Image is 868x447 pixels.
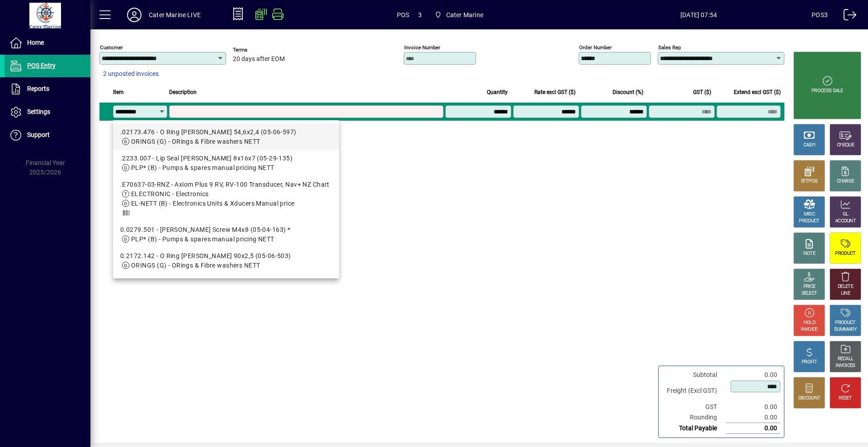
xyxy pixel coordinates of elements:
div: 0.0279.501 - [PERSON_NAME] Screw M4x8 (05-04-163) * [120,225,332,235]
button: 2 unposted invoices [99,66,162,82]
mat-option: 0.2172.142 - O Ring Johnson 90x2,5 (05-06-503) [113,248,339,274]
div: LINE [841,290,850,297]
div: INVOICE [801,326,817,333]
div: RECALL [838,356,854,362]
a: Logout [837,2,857,31]
span: Support [27,131,50,138]
mat-label: Sales rep [658,44,681,51]
mat-option: .E70637-03-RNZ - Axiom Plus 9 RV, RV-100 Transducer, Nav+ NZ Chart [113,176,339,221]
span: EL-NETT (B) - Electronics Units & Xducers Manual price [131,200,295,207]
div: PRODUCT [835,250,855,257]
a: Home [5,32,90,54]
span: Settings [27,108,50,115]
mat-option: .02173.476 - O Ring Johnson 54,6x2,4 (05-06-597) [113,124,339,150]
div: GL [843,211,849,218]
mat-label: Invoice number [404,44,440,51]
div: CHEQUE [837,142,854,149]
td: Subtotal [662,370,726,380]
div: PROCESS SALE [811,88,843,94]
a: Reports [5,78,90,100]
span: 20 days after EOM [233,56,285,63]
mat-option: .2233.007 - Lip Seal Johnson 8x16x7 (05-29-135) [113,150,339,176]
div: 0.2172.142 - O Ring [PERSON_NAME] 90x2,5 (05-06-503) [120,251,332,261]
td: 0.00 [726,423,780,434]
a: Support [5,124,90,146]
span: ORINGS (G) - ORings & Fibre washers NETT [131,138,260,145]
a: Settings [5,101,90,123]
span: Description [169,87,197,97]
mat-label: Order number [579,44,612,51]
div: PRODUCT [799,218,819,225]
div: .E70637-03-RNZ - Axiom Plus 9 RV, RV-100 Transducer, Nav+ NZ Chart [120,180,332,189]
span: Reports [27,85,49,92]
span: Terms [233,47,287,53]
span: POS [397,8,410,22]
span: PLP* (B) - Pumps & spares manual pricing NETT [131,235,274,243]
span: 2 unposted invoices [103,69,159,79]
td: 0.00 [726,402,780,412]
td: Freight (Excl GST) [662,380,726,402]
span: Cater Marine [431,7,487,23]
div: .02173.476 - O Ring [PERSON_NAME] 54,6x2,4 (05-06-597) [120,127,332,137]
mat-option: 0.0279.501 - Johnson Screw M4x8 (05-04-163) * [113,221,339,248]
span: PLP* (B) - Pumps & spares manual pricing NETT [131,164,274,171]
div: Cater Marine LIVE [149,8,201,22]
div: ACCOUNT [835,218,856,225]
mat-label: Customer [100,44,123,51]
div: CASH [803,142,815,149]
span: ORINGS (G) - ORings & Fibre washers NETT [131,262,260,269]
td: 0.00 [726,370,780,380]
div: .2233.007 - Lip Seal [PERSON_NAME] 8x16x7 (05-29-135) [120,154,332,163]
div: CHARGE [837,178,854,185]
div: MISC [804,211,815,218]
div: DELETE [838,283,853,290]
div: POS3 [811,8,828,22]
span: Home [27,39,44,46]
div: PRICE [803,283,816,290]
button: Profile [120,7,149,23]
div: SELECT [802,290,817,297]
span: ELECTRONIC - Electronics [131,190,209,198]
div: EFTPOS [801,178,818,185]
td: Total Payable [662,423,726,434]
div: INVOICES [835,362,855,369]
span: Rate excl GST ($) [534,87,576,97]
span: Discount (%) [613,87,643,97]
span: Extend excl GST ($) [734,87,781,97]
mat-option: 0.2230.015 - Johnson V-ring (05-19-503 [113,274,339,300]
span: Cater Marine [446,8,483,22]
div: DISCOUNT [798,395,820,402]
span: POS Entry [27,62,56,69]
div: NOTE [803,250,815,257]
div: RESET [839,395,852,402]
span: [DATE] 07:54 [586,8,811,22]
div: PRODUCT [835,320,855,326]
div: HOLD [803,320,815,326]
div: 0.2230.015 - [PERSON_NAME] V-ring ([PHONE_NUMBER] [120,278,332,287]
span: 3 [418,8,422,22]
td: 0.00 [726,412,780,423]
span: GST ($) [693,87,711,97]
div: SUMMARY [834,326,857,333]
span: Quantity [487,87,508,97]
span: Item [113,87,124,97]
div: PROFIT [802,359,817,366]
td: GST [662,402,726,412]
td: Rounding [662,412,726,423]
